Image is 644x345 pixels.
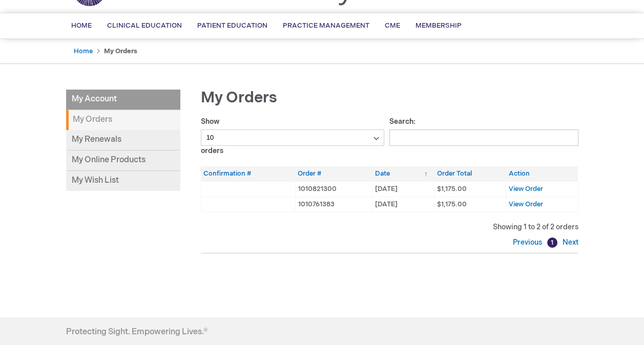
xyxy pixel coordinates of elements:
[66,110,180,130] strong: My Orders
[437,185,467,193] span: $1,175.00
[66,130,180,150] a: My Renewals
[201,222,578,232] div: Showing 1 to 2 of 2 orders
[416,21,462,30] span: Membership
[372,181,434,197] td: [DATE]
[201,166,295,181] th: Confirmation #: activate to sort column ascending
[389,130,578,146] input: Search:
[513,238,545,247] a: Previous
[201,117,385,155] label: Show orders
[201,89,277,107] span: My Orders
[66,150,180,171] a: My Online Products
[372,197,434,212] td: [DATE]
[509,185,543,193] a: View Order
[509,200,543,208] a: View Order
[372,166,434,181] th: Date: activate to sort column ascending
[283,21,369,30] span: Practice Management
[434,166,506,181] th: Order Total: activate to sort column ascending
[295,166,372,181] th: Order #: activate to sort column ascending
[201,130,385,146] select: Showorders
[71,21,92,30] span: Home
[104,47,137,55] strong: My Orders
[66,328,207,337] h4: Protecting Sight. Empowering Lives.®
[197,21,267,30] span: Patient Education
[66,171,180,191] a: My Wish List
[74,47,93,55] a: Home
[107,21,182,30] span: Clinical Education
[560,238,578,247] a: Next
[385,21,400,30] span: CME
[506,166,578,181] th: Action: activate to sort column ascending
[295,181,372,197] td: 1010821300
[389,117,578,142] label: Search:
[295,197,372,212] td: 1010761383
[437,200,467,208] span: $1,175.00
[547,238,557,248] a: 1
